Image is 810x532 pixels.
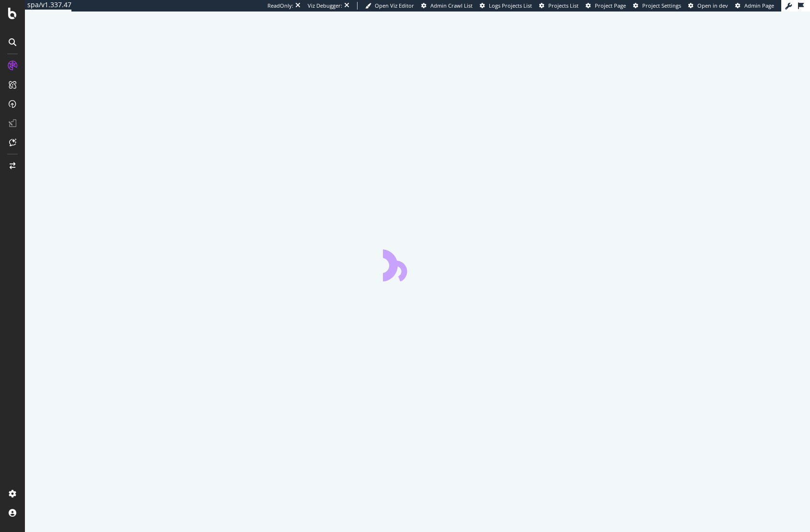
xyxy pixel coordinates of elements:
[633,2,681,10] a: Project Settings
[735,2,774,10] a: Admin Page
[548,2,579,9] span: Projects List
[744,2,774,9] span: Admin Page
[383,247,452,281] div: animation
[430,2,473,9] span: Admin Crawl List
[489,2,532,9] span: Logs Projects List
[586,2,626,10] a: Project Page
[697,2,728,9] span: Open in dev
[642,2,681,9] span: Project Settings
[595,2,626,9] span: Project Page
[688,2,728,10] a: Open in dev
[421,2,473,10] a: Admin Crawl List
[480,2,532,10] a: Logs Projects List
[267,2,293,10] div: ReadOnly:
[308,2,342,10] div: Viz Debugger:
[539,2,579,10] a: Projects List
[365,2,414,10] a: Open Viz Editor
[375,2,414,9] span: Open Viz Editor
